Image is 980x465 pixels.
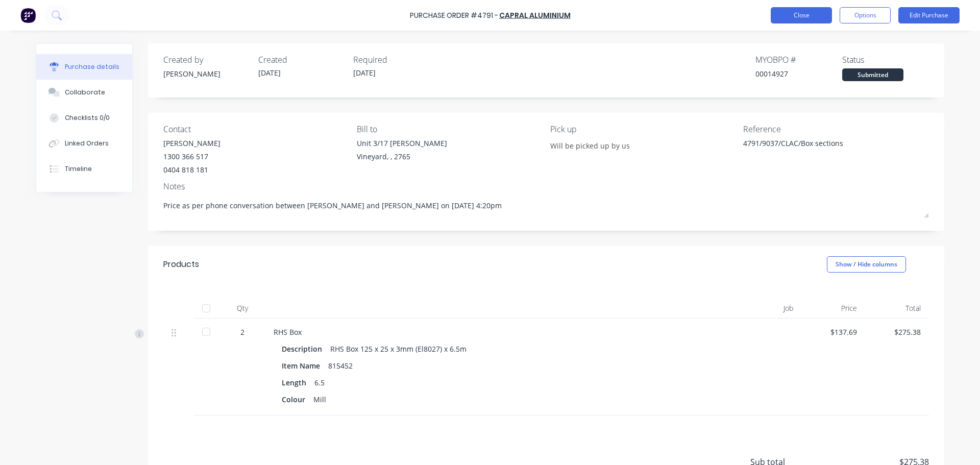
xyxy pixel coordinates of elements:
[771,7,832,23] button: Close
[163,258,199,271] div: Products
[550,138,643,153] input: Enter notes...
[163,123,349,135] div: Contact
[36,131,132,156] button: Linked Orders
[725,298,801,319] div: Job
[163,180,929,192] div: Notes
[219,298,265,319] div: Qty
[36,156,132,182] button: Timeline
[65,113,110,123] div: Checklists 0/0
[743,123,929,135] div: Reference
[357,123,543,135] div: Bill to
[274,327,717,337] div: RHS Box
[282,392,313,407] div: Colour
[840,7,891,23] button: Options
[410,10,498,21] div: Purchase Order #4791 -
[282,375,314,390] div: Length
[163,138,220,149] div: [PERSON_NAME]
[499,10,571,20] a: Capral Aluminium
[163,164,220,175] div: 0404 818 181
[20,8,36,23] img: Factory
[328,358,353,373] div: 815452
[357,151,447,162] div: Vineyard, , 2765
[898,7,960,23] button: Edit Purchase
[743,138,871,161] textarea: 4791/9037/CLAC/Box sections
[163,68,250,79] div: [PERSON_NAME]
[65,62,119,71] div: Purchase details
[314,375,325,390] div: 6.5
[313,392,326,407] div: Mill
[755,68,842,79] div: 00014927
[330,341,467,356] div: RHS Box 125 x 25 x 3mm (El8027) x 6.5m
[801,298,865,319] div: Price
[865,298,929,319] div: Total
[228,327,257,337] div: 2
[163,151,220,162] div: 1300 366 517
[282,358,328,373] div: Item Name
[36,54,132,80] button: Purchase details
[36,105,132,131] button: Checklists 0/0
[357,138,447,149] div: Unit 3/17 [PERSON_NAME]
[353,54,440,66] div: Required
[36,80,132,105] button: Collaborate
[282,341,330,356] div: Description
[810,327,857,337] div: $137.69
[65,164,92,174] div: Timeline
[163,195,929,218] textarea: Price as per phone conversation between [PERSON_NAME] and [PERSON_NAME] on [DATE] 4:20pm
[842,68,903,81] div: Submitted
[65,139,109,148] div: Linked Orders
[258,54,345,66] div: Created
[842,54,929,66] div: Status
[827,256,906,273] button: Show / Hide columns
[755,54,842,66] div: MYOB PO #
[550,123,736,135] div: Pick up
[163,54,250,66] div: Created by
[873,327,921,337] div: $275.38
[65,88,105,97] div: Collaborate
